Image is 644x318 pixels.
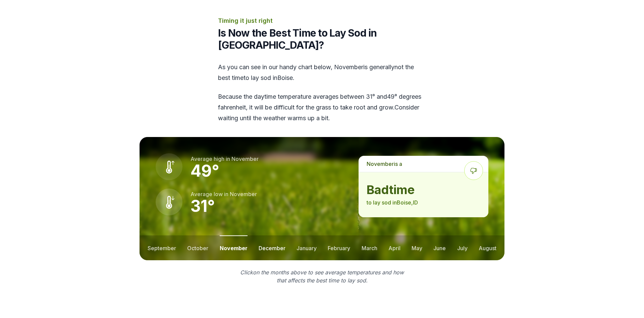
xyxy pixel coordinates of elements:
[359,156,488,172] p: is a
[218,62,426,124] div: As you can see in our handy chart below, is generally not the best time to lay sod in Boise .
[191,196,215,216] strong: 31 °
[433,235,446,260] button: june
[230,191,257,197] span: november
[412,235,422,260] button: may
[457,235,468,260] button: july
[191,190,257,198] p: Average low in
[367,198,480,207] p: to lay sod in Boise , ID
[334,63,363,71] span: november
[367,183,480,196] strong: bad time
[259,235,285,260] button: december
[362,235,377,260] button: march
[148,235,176,260] button: september
[297,235,317,260] button: january
[236,268,408,284] p: Click on the months above to see average temperatures and how that affects the best time to lay sod.
[367,161,394,167] span: november
[191,161,219,181] strong: 49 °
[479,235,496,260] button: august
[231,155,259,162] span: november
[218,91,426,124] p: Because the daytime temperature averages between 31 ° and 49 ° degrees fahrenheit, it will be dif...
[388,235,400,260] button: april
[218,16,426,26] p: Timing it just right
[187,235,208,260] button: october
[220,235,248,260] button: november
[191,155,259,163] p: Average high in
[218,27,426,51] h2: Is Now the Best Time to Lay Sod in [GEOGRAPHIC_DATA]?
[328,235,350,260] button: february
